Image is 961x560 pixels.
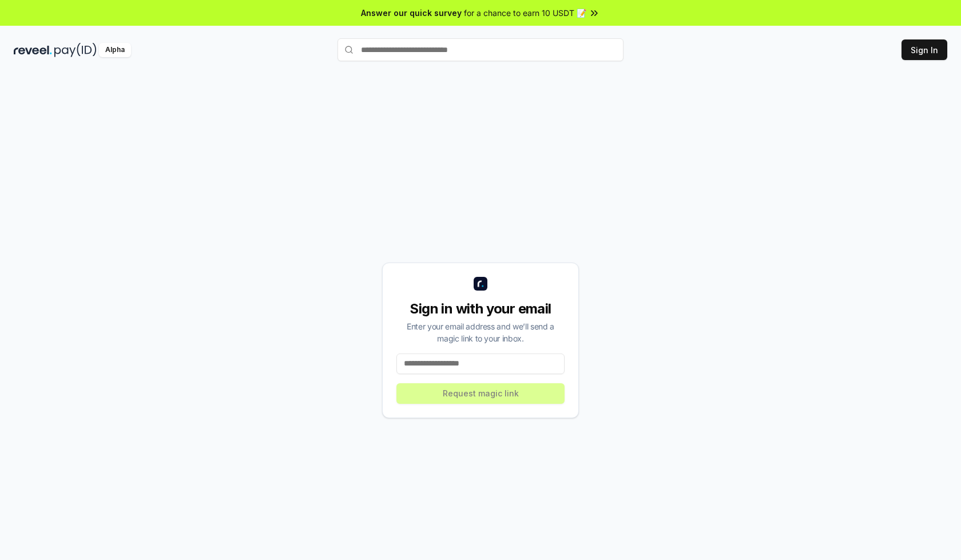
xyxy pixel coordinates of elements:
[474,277,487,291] img: logo_small
[99,43,131,57] div: Alpha
[396,300,565,318] div: Sign in with your email
[14,43,52,57] img: reveel_dark
[361,7,462,19] span: Answer our quick survey
[464,7,586,19] span: for a chance to earn 10 USDT 📝
[396,320,565,344] div: Enter your email address and we’ll send a magic link to your inbox.
[54,43,97,57] img: pay_id
[902,39,947,60] button: Sign In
